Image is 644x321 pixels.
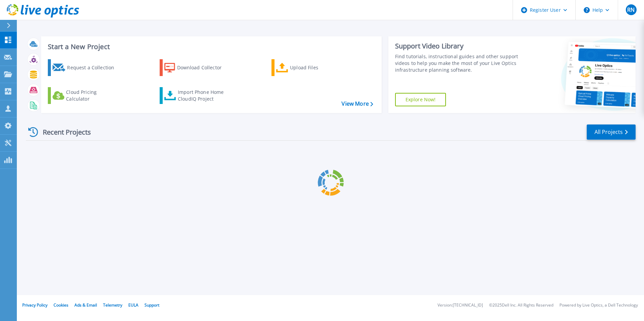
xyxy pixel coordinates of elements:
div: Cloud Pricing Calculator [66,89,120,102]
li: Version: [TECHNICAL_ID] [438,303,483,308]
a: Telemetry [103,302,122,308]
a: EULA [128,302,138,308]
a: Support [144,302,159,308]
a: Download Collector [160,59,235,76]
div: Request a Collection [67,61,121,74]
li: Powered by Live Optics, a Dell Technology [559,303,638,308]
span: RN [627,7,635,12]
div: Recent Projects [26,124,100,140]
a: Cloud Pricing Calculator [48,87,123,104]
div: Import Phone Home CloudIQ Project [178,89,230,102]
a: Explore Now! [395,93,446,106]
a: Ads & Email [74,302,97,308]
div: Support Video Library [395,42,521,50]
a: Upload Files [271,59,347,76]
div: Upload Files [290,61,344,74]
h3: Start a New Project [48,43,373,50]
li: © 2025 Dell Inc. All Rights Reserved [489,303,553,308]
a: All Projects [587,124,636,140]
a: View More [342,101,373,107]
a: Cookies [54,302,68,308]
a: Request a Collection [48,59,123,76]
a: Privacy Policy [22,302,47,308]
div: Find tutorials, instructional guides and other support videos to help you make the most of your L... [395,53,521,73]
div: Download Collector [177,61,231,74]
